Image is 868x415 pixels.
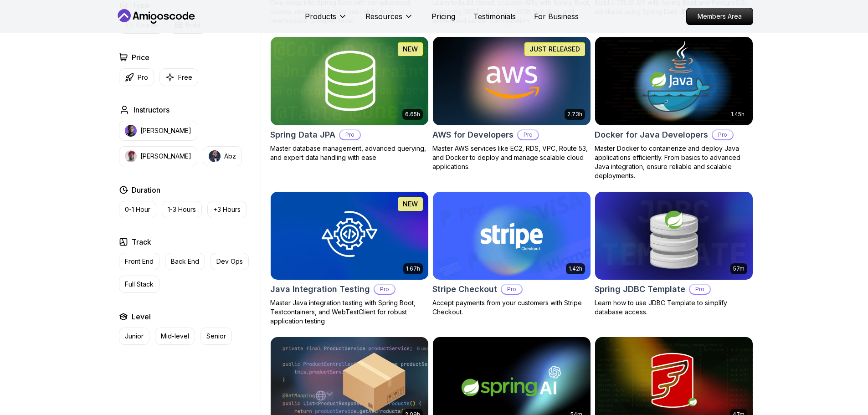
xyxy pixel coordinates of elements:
[132,52,149,63] h2: Price
[132,184,160,195] h2: Duration
[270,36,429,162] a: Spring Data JPA card6.65hNEWSpring Data JPAProMaster database management, advanced querying, and ...
[690,285,710,294] p: Pro
[200,328,232,345] button: Senior
[432,144,591,171] p: Master AWS services like EC2, RDS, VPC, Route 53, and Docker to deploy and manage scalable cloud ...
[595,192,753,280] img: Spring JDBC Template card
[595,283,685,296] h2: Spring JDBC Template
[119,201,156,218] button: 0-1 Hour
[365,11,413,29] button: Resources
[534,11,579,22] a: For Business
[305,11,347,29] button: Products
[365,11,402,22] p: Resources
[595,128,708,141] h2: Docker for Java Developers
[125,150,137,162] img: instructor img
[431,11,455,22] a: Pricing
[155,328,195,345] button: Mid-level
[405,111,420,118] p: 6.65h
[209,150,221,162] img: instructor img
[119,146,197,166] button: instructor img[PERSON_NAME]
[119,121,197,141] button: instructor img[PERSON_NAME]
[713,130,733,139] p: Pro
[125,125,137,137] img: instructor img
[271,192,428,280] img: Java Integration Testing card
[432,191,591,317] a: Stripe Checkout card1.42hStripe CheckoutProAccept payments from your customers with Stripe Checkout.
[432,36,591,171] a: AWS for Developers card2.73hJUST RELEASEDAWS for DevelopersProMaster AWS services like EC2, RDS, ...
[595,37,753,125] img: Docker for Java Developers card
[502,285,522,294] p: Pro
[595,144,753,180] p: Master Docker to containerize and deploy Java applications efficiently. From basics to advanced J...
[270,191,429,326] a: Java Integration Testing card1.67hNEWJava Integration TestingProMaster Java integration testing w...
[168,205,196,214] p: 1-3 Hours
[165,253,205,270] button: Back End
[159,68,198,86] button: Free
[125,280,154,289] p: Full Stack
[270,298,429,326] p: Master Java integration testing with Spring Boot, Testcontainers, and WebTestClient for robust ap...
[406,265,420,272] p: 1.67h
[132,236,151,247] h2: Track
[119,328,149,345] button: Junior
[211,253,249,270] button: Dev Ops
[518,130,538,139] p: Pro
[161,332,189,341] p: Mid-level
[224,152,236,161] p: Abz
[567,111,582,118] p: 2.73h
[731,111,745,118] p: 1.45h
[686,8,753,25] a: Members Area
[270,283,370,296] h2: Java Integration Testing
[119,276,159,293] button: Full Stack
[595,298,753,317] p: Learn how to use JDBC Template to simplify database access.
[595,191,753,317] a: Spring JDBC Template card57mSpring JDBC TemplateProLearn how to use JDBC Template to simplify dat...
[213,205,241,214] p: +3 Hours
[125,257,154,266] p: Front End
[375,285,395,294] p: Pro
[138,73,148,82] p: Pro
[119,68,154,86] button: Pro
[216,257,243,266] p: Dev Ops
[171,257,199,266] p: Back End
[432,298,591,317] p: Accept payments from your customers with Stripe Checkout.
[733,265,745,272] p: 57m
[432,283,497,296] h2: Stripe Checkout
[206,332,226,341] p: Senior
[162,201,202,218] button: 1-3 Hours
[340,130,360,139] p: Pro
[432,128,514,141] h2: AWS for Developers
[119,253,159,270] button: Front End
[270,144,429,162] p: Master database management, advanced querying, and expert data handling with ease
[125,332,144,341] p: Junior
[529,45,580,54] p: JUST RELEASED
[595,36,753,180] a: Docker for Java Developers card1.45hDocker for Java DevelopersProMaster Docker to containerize an...
[473,11,516,22] a: Testimonials
[305,11,336,22] p: Products
[203,146,242,166] button: instructor imgAbz
[140,126,191,135] p: [PERSON_NAME]
[403,200,418,209] p: NEW
[134,104,169,115] h2: Instructors
[433,37,591,125] img: AWS for Developers card
[569,265,582,272] p: 1.42h
[140,152,191,161] p: [PERSON_NAME]
[207,201,247,218] button: +3 Hours
[125,205,150,214] p: 0-1 Hour
[178,73,192,82] p: Free
[132,311,151,322] h2: Level
[403,45,418,54] p: NEW
[687,8,753,25] p: Members Area
[271,37,428,125] img: Spring Data JPA card
[270,128,335,141] h2: Spring Data JPA
[433,192,591,280] img: Stripe Checkout card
